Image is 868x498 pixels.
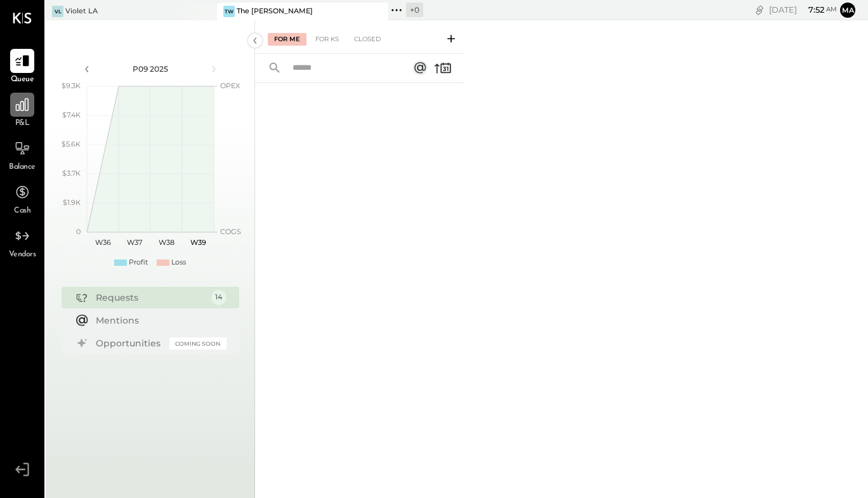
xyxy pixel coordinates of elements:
[9,249,36,261] span: Vendors
[96,291,205,304] div: Requests
[65,6,98,16] div: Violet LA
[348,33,387,46] div: Closed
[96,337,163,350] div: Opportunities
[63,198,81,207] text: $1.9K
[220,227,241,236] text: COGS
[62,169,81,178] text: $3.7K
[769,4,837,16] div: [DATE]
[52,6,63,17] div: VL
[1,136,44,173] a: Balance
[840,3,855,18] button: Ma
[223,6,235,17] div: TW
[211,290,227,305] div: 14
[11,74,34,86] span: Queue
[62,81,81,90] text: $9.3K
[62,140,81,148] text: $5.6K
[62,110,81,119] text: $7.4K
[268,33,306,46] div: For Me
[127,238,142,247] text: W37
[1,180,44,217] a: Cash
[95,238,110,247] text: W36
[129,258,148,268] div: Profit
[96,314,220,327] div: Mentions
[96,63,204,74] div: P09 2025
[1,93,44,129] a: P&L
[15,118,30,129] span: P&L
[171,258,186,268] div: Loss
[237,6,313,16] div: The [PERSON_NAME]
[799,4,824,16] span: 7 : 52
[169,337,227,350] div: Coming Soon
[406,3,423,17] div: + 0
[220,81,240,90] text: OPEX
[14,206,30,217] span: Cash
[753,3,766,16] div: copy link
[76,227,81,236] text: 0
[158,238,174,247] text: W38
[1,49,44,86] a: Queue
[826,5,837,14] span: am
[1,224,44,261] a: Vendors
[309,33,345,46] div: For KS
[190,238,206,247] text: W39
[9,162,36,173] span: Balance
